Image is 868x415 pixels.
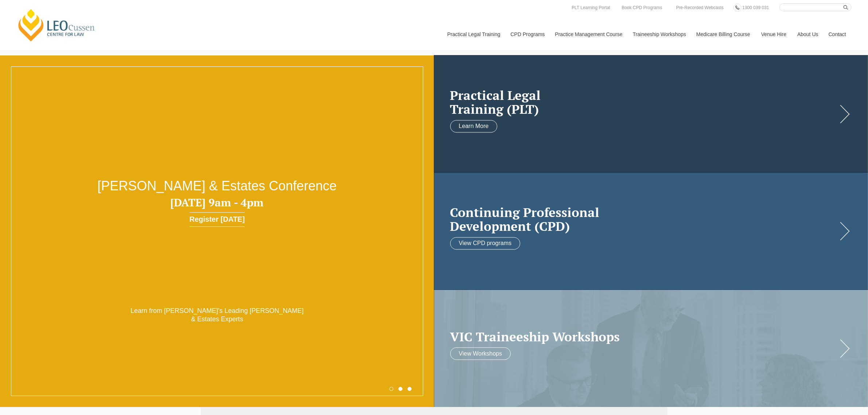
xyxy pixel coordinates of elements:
a: Register [DATE] [190,212,245,227]
iframe: LiveChat chat widget [819,366,850,397]
button: 3 [408,387,412,391]
a: Traineeship Workshops [627,19,691,50]
a: View Workshops [450,348,511,360]
button: 2 [398,387,402,391]
a: Practice Management Course [550,19,627,50]
a: Practical LegalTraining (PLT) [450,88,838,116]
span: 1300 039 031 [742,5,769,10]
a: View CPD programs [450,237,521,249]
a: [PERSON_NAME] Centre for Law [16,8,97,42]
a: Venue Hire [756,19,792,50]
a: Learn More [450,120,498,132]
a: Medicare Billing Course [691,19,756,50]
h3: [DATE] 9am - 4pm [87,197,347,209]
a: PLT Learning Portal [570,4,612,12]
a: Book CPD Programs [620,4,664,12]
button: 1 [389,387,393,391]
h2: Practical Legal Training (PLT) [450,88,838,116]
a: Practical Legal Training [442,19,505,50]
a: CPD Programs [505,19,549,50]
p: Learn from [PERSON_NAME]’s Leading [PERSON_NAME] & Estates Experts [130,307,304,324]
a: Pre-Recorded Webcasts [674,4,726,12]
h2: [PERSON_NAME] & Estates Conference [87,179,347,193]
h2: Continuing Professional Development (CPD) [450,205,838,233]
a: Continuing ProfessionalDevelopment (CPD) [450,205,838,233]
a: VIC Traineeship Workshops [450,330,838,344]
a: 1300 039 031 [740,4,771,12]
a: About Us [792,19,823,50]
a: Contact [823,19,852,50]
